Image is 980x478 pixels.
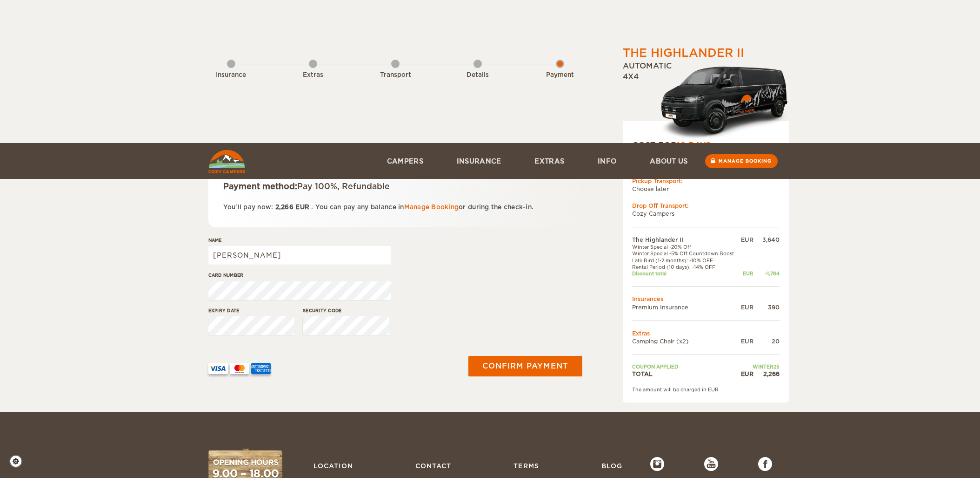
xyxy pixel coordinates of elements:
td: TOTAL [632,370,739,378]
div: EUR [739,370,753,378]
a: Cookie settings [9,455,28,468]
div: EUR [739,270,753,277]
img: mastercard [230,363,249,374]
button: Confirm payment [468,356,582,376]
a: Manage booking [705,154,778,168]
img: Cozy Campers [208,150,245,173]
div: Details [452,71,503,80]
div: Extras [287,71,339,80]
a: Blog [597,457,627,475]
td: Camping Chair (x2) [632,337,739,345]
div: EUR [739,236,753,244]
a: Manage Booking [404,204,459,211]
div: 3,640 [753,236,780,244]
div: The Highlander II [623,45,744,61]
a: Terms [509,457,544,475]
span: EUR [295,204,309,211]
div: Transport [370,71,421,80]
td: Winter Special -20% Off [632,244,739,250]
p: You'll pay now: . You can pay any balance in or during the check-in. [223,202,568,212]
label: Expiry date [208,307,295,314]
div: 390 [753,303,780,311]
div: EUR [739,337,753,345]
img: VISA [208,363,228,374]
div: Payment method: [223,181,568,192]
div: 2,266 [753,370,780,378]
span: Pay 100%, Refundable [297,182,390,191]
a: Contact [411,457,456,475]
div: Payment [534,71,586,80]
td: Discount total [632,270,739,277]
div: 20 [753,337,780,345]
span: 2,266 [275,204,293,211]
div: Automatic 4x4 [623,61,789,140]
td: Cozy Campers [632,210,780,218]
td: Late Bird (1-2 months): -10% OFF [632,257,739,264]
td: Insurances [632,295,780,303]
label: Security code [303,307,389,314]
div: Drop Off Transport: [632,202,780,210]
div: The amount will be charged in EUR [632,386,780,393]
a: Campers [370,143,440,179]
div: Pickup Transport: [632,177,780,185]
td: Premium Insurance [632,303,739,311]
td: WINTER25 [739,363,779,370]
span: 10 Days [677,141,711,150]
a: Extras [518,143,581,179]
label: Card number [208,272,391,279]
div: Insurance [206,71,257,80]
td: Choose later [632,185,780,193]
img: AMEX [251,363,271,374]
a: Info [581,143,633,179]
td: The Highlander II [632,236,739,244]
a: Insurance [440,143,518,179]
label: Name [208,237,391,244]
td: Winter Special -5% Off Countdown Boost [632,250,739,257]
div: EUR [739,303,753,311]
div: COST FOR [632,140,780,151]
a: Location [309,457,358,475]
td: Extras [632,329,780,337]
img: HighlanderXL.png [660,64,789,140]
td: Coupon applied [632,363,739,370]
a: About us [633,143,704,179]
td: Rental Period (10 days): -14% OFF [632,264,739,270]
div: -1,784 [753,270,780,277]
